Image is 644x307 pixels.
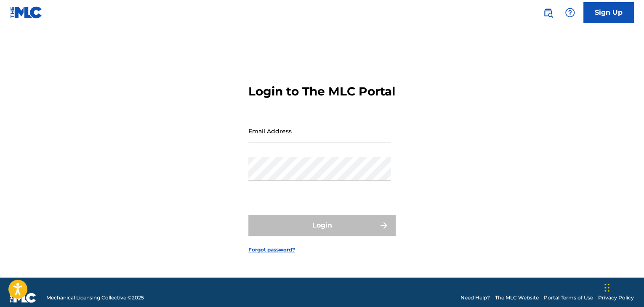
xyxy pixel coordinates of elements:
a: Privacy Policy [598,294,634,302]
a: Sign Up [583,2,634,23]
a: Portal Terms of Use [544,294,593,302]
a: The MLC Website [495,294,539,302]
img: help [565,8,575,18]
a: Public Search [540,4,556,21]
h3: Login to The MLC Portal [248,84,395,99]
img: logo [10,293,36,303]
div: Drag [604,275,609,300]
div: Help [562,4,578,21]
img: search [543,8,553,18]
img: MLC Logo [10,6,43,19]
a: Forgot password? [248,246,295,254]
span: Mechanical Licensing Collective © 2025 [46,294,144,302]
iframe: Chat Widget [602,267,644,307]
a: Need Help? [460,294,490,302]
